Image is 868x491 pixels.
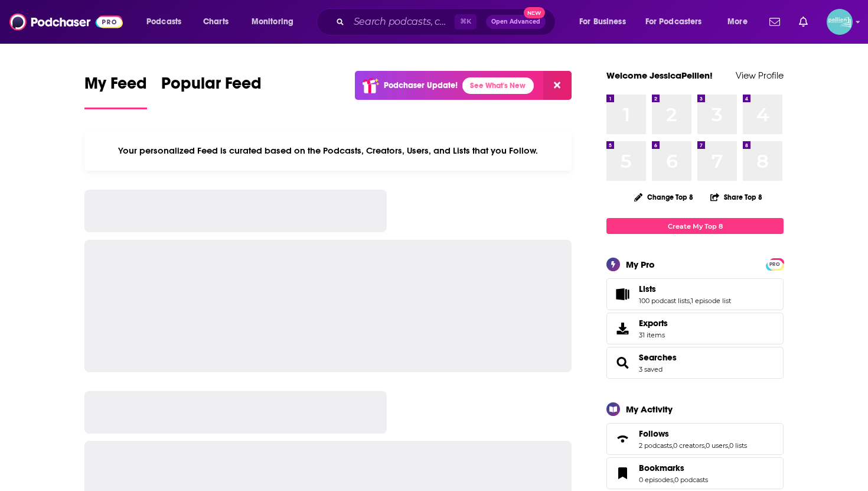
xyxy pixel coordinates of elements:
[827,9,853,35] span: Logged in as JessicaPellien
[138,12,197,31] button: open menu
[639,331,668,339] span: 31 items
[203,14,229,30] span: Charts
[706,441,728,450] a: 0 users
[606,423,784,455] span: Follows
[639,318,668,329] span: Exports
[611,286,634,303] a: Lists
[606,70,713,81] a: Welcome JessicaPellien!
[768,259,782,268] a: PRO
[626,404,673,415] div: My Activity
[611,320,634,337] span: Exports
[704,441,706,450] span: ,
[710,186,763,209] button: Share Top 8
[672,441,673,450] span: ,
[627,190,700,204] button: Change Top 8
[606,347,784,379] span: Searches
[765,12,785,32] a: Show notifications dropdown
[691,297,731,305] a: 1 episode list
[161,73,262,100] span: Popular Feed
[606,218,784,234] a: Create My Top 8
[639,297,690,305] a: 100 podcast lists
[579,14,626,30] span: For Business
[462,77,534,94] a: See What's New
[728,441,729,450] span: ,
[673,441,704,450] a: 0 creators
[639,441,672,450] a: 2 podcasts
[639,365,663,373] a: 3 saved
[491,19,540,25] span: Open Advanced
[690,297,691,305] span: ,
[639,284,731,294] a: Lists
[719,12,762,31] button: open menu
[673,476,674,484] span: ,
[384,80,458,90] p: Podchaser Update!
[524,7,545,18] span: New
[161,73,262,109] a: Popular Feed
[639,463,684,473] span: Bookmarks
[639,428,669,439] span: Follows
[84,131,572,171] div: Your personalized Feed is curated based on the Podcasts, Creators, Users, and Lists that you Follow.
[727,14,748,30] span: More
[639,428,747,439] a: Follows
[243,12,309,31] button: open menu
[195,12,236,31] a: Charts
[611,355,634,371] a: Searches
[349,12,455,31] input: Search podcasts, credits, & more...
[729,441,747,450] a: 0 lists
[486,15,546,29] button: Open AdvancedNew
[639,463,708,473] a: Bookmarks
[84,73,147,100] span: My Feed
[606,313,784,344] a: Exports
[626,259,655,270] div: My Pro
[606,457,784,489] span: Bookmarks
[606,278,784,310] span: Lists
[768,260,782,269] span: PRO
[827,9,853,35] img: User Profile
[328,8,567,35] div: Search podcasts, credits, & more...
[639,352,677,363] a: Searches
[827,9,853,35] button: Show profile menu
[638,12,719,31] button: open menu
[794,12,812,32] a: Show notifications dropdown
[736,70,784,81] a: View Profile
[674,476,708,484] a: 0 podcasts
[611,465,634,482] a: Bookmarks
[571,12,641,31] button: open menu
[645,14,702,30] span: For Podcasters
[9,11,123,33] img: Podchaser - Follow, Share and Rate Podcasts
[639,284,656,294] span: Lists
[455,14,477,30] span: ⌘ K
[611,431,634,447] a: Follows
[146,14,181,30] span: Podcasts
[639,476,673,484] a: 0 episodes
[84,73,147,109] a: My Feed
[252,14,293,30] span: Monitoring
